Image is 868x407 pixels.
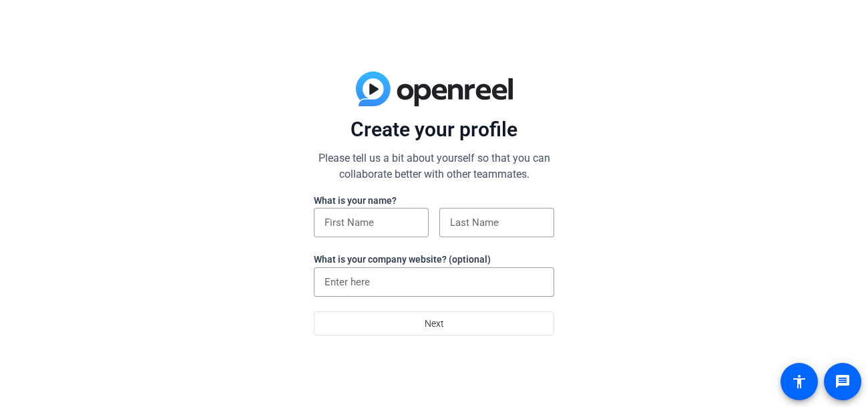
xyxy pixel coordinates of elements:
p: Please tell us a bit about yourself so that you can collaborate better with other teammates. [314,150,554,182]
img: blue-gradient.svg [356,72,513,106]
span: Next [425,311,444,336]
mat-icon: accessibility [791,374,807,390]
input: Enter here [324,274,544,290]
label: What is your name? [314,195,397,206]
input: Last Name [450,215,544,231]
label: What is your company website? (optional) [314,254,491,265]
p: Create your profile [314,117,554,142]
button: Next [314,311,554,335]
mat-icon: message [835,374,851,390]
input: First Name [324,215,418,231]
